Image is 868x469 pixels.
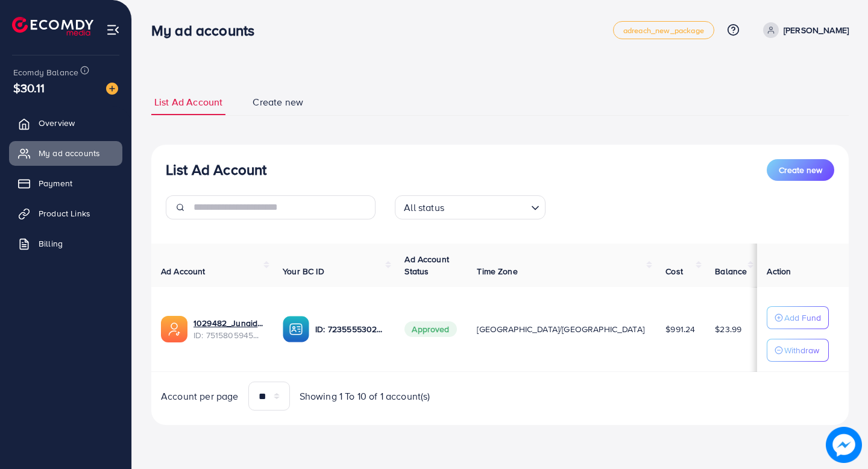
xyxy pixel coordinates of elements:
a: Product Links [9,201,122,225]
button: Withdraw [767,339,829,362]
span: Your BC ID [283,265,324,277]
a: adreach_new_package [613,21,714,39]
span: Balance [715,265,747,277]
button: Create new [767,159,834,181]
a: My ad accounts [9,141,122,165]
input: Search for option [448,197,526,216]
span: Ad Account Status [404,253,449,277]
img: ic-ads-acc.e4c84228.svg [161,316,187,342]
p: Add Fund [784,310,821,325]
span: $23.99 [715,323,741,335]
a: Billing [9,231,122,256]
span: $30.11 [13,79,45,96]
span: Time Zone [477,265,517,277]
span: Action [767,265,791,277]
span: List Ad Account [154,95,222,109]
a: Payment [9,171,122,195]
span: Showing 1 To 10 of 1 account(s) [300,389,430,403]
span: Account per page [161,389,239,403]
button: Add Fund [767,306,829,329]
span: Approved [404,321,456,337]
span: Create new [779,164,822,176]
span: adreach_new_package [623,27,704,34]
img: ic-ba-acc.ded83a64.svg [283,316,309,342]
span: ID: 7515805945222807553 [193,329,263,341]
span: Billing [39,238,63,250]
span: All status [401,199,447,216]
span: [GEOGRAPHIC_DATA]/[GEOGRAPHIC_DATA] [477,323,644,335]
img: image [106,83,118,95]
span: Overview [39,117,75,129]
span: Payment [39,177,72,189]
h3: My ad accounts [151,22,264,39]
span: Ecomdy Balance [13,66,78,78]
img: logo [12,17,93,36]
p: [PERSON_NAME] [784,23,849,37]
span: Create new [253,95,303,109]
span: Product Links [39,207,90,219]
p: ID: 7235555302098108417 [315,322,385,336]
a: 1029482_Junaid YT_1749909940919 [193,317,263,329]
span: $991.24 [665,323,695,335]
img: menu [106,23,120,37]
p: Withdraw [784,343,819,357]
a: [PERSON_NAME] [758,22,849,38]
h3: List Ad Account [166,161,266,178]
a: Overview [9,111,122,135]
div: <span class='underline'>1029482_Junaid YT_1749909940919</span></br>7515805945222807553 [193,317,263,342]
span: Ad Account [161,265,206,277]
img: image [826,427,862,463]
span: Cost [665,265,683,277]
span: My ad accounts [39,147,100,159]
div: Search for option [395,195,546,219]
